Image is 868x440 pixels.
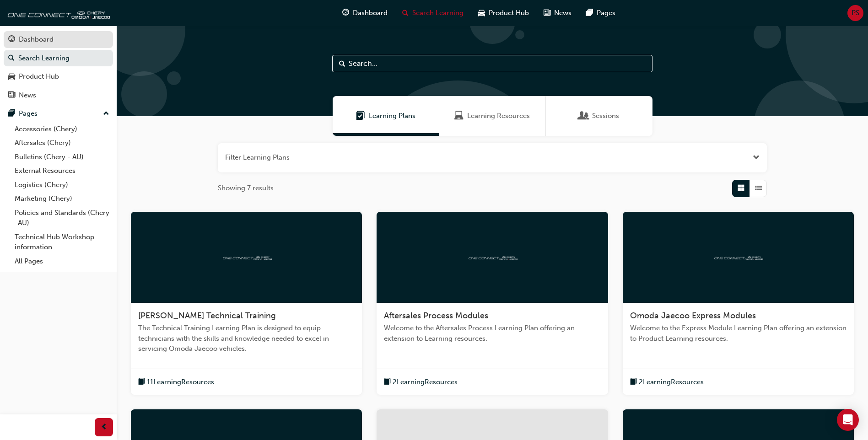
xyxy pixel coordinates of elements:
[439,96,546,136] a: Learning ResourcesLearning Resources
[8,73,15,81] span: car-icon
[384,311,488,321] span: Aftersales Process Modules
[342,7,349,19] span: guage-icon
[147,377,214,387] span: 11 Learning Resources
[738,183,744,193] span: Grid
[103,108,109,120] span: up-icon
[11,122,113,136] a: Accessories (Chery)
[586,7,593,19] span: pages-icon
[11,136,113,150] a: Aftersales (Chery)
[536,4,579,22] a: news-iconNews
[384,323,600,343] span: Welcome to the Aftersales Process Learning Plan offering an extension to Learning resources.
[4,105,113,122] button: Pages
[384,376,391,388] span: book-icon
[8,36,15,44] span: guage-icon
[837,409,859,431] div: Open Intercom Messenger
[353,8,388,18] span: Dashboard
[11,206,113,230] a: Policies and Standards (Chery -AU)
[755,183,762,193] span: List
[11,230,113,254] a: Technical Hub Workshop information
[332,55,652,72] input: Search...
[4,50,113,67] a: Search Learning
[395,4,471,22] a: search-iconSearch Learning
[471,4,536,22] a: car-iconProduct Hub
[454,111,464,121] span: Learning Resources
[630,376,637,388] span: book-icon
[579,4,623,22] a: pages-iconPages
[467,111,530,121] span: Learning Resources
[630,311,756,321] span: Omoda Jaecoo Express Modules
[4,29,113,105] button: DashboardSearch LearningProduct HubNews
[467,252,518,261] img: oneconnect
[478,7,485,19] span: car-icon
[138,323,355,354] span: The Technical Training Learning Plan is designed to equip technicians with the skills and knowled...
[138,311,276,321] span: [PERSON_NAME] Technical Training
[11,254,113,268] a: All Pages
[489,8,529,18] span: Product Hub
[579,111,588,121] span: Sessions
[384,376,458,388] button: book-icon2LearningResources
[5,4,110,22] img: oneconnect
[221,252,272,261] img: oneconnect
[218,183,274,193] span: Showing 7 results
[339,59,345,69] span: Search
[630,323,846,343] span: Welcome to the Express Module Learning Plan offering an extension to Product Learning resources.
[369,111,415,121] span: Learning Plans
[11,178,113,192] a: Logistics (Chery)
[19,90,36,101] div: News
[11,150,113,164] a: Bulletins (Chery - AU)
[639,377,704,387] span: 2 Learning Resources
[713,252,763,261] img: oneconnect
[19,34,54,45] div: Dashboard
[101,422,108,433] span: prev-icon
[412,8,464,18] span: Search Learning
[8,91,15,100] span: news-icon
[544,7,550,19] span: news-icon
[597,8,615,18] span: Pages
[333,96,439,136] a: Learning PlansLearning Plans
[554,8,571,18] span: News
[4,31,113,48] a: Dashboard
[8,54,15,63] span: search-icon
[19,108,38,119] div: Pages
[377,212,608,395] a: oneconnectAftersales Process ModulesWelcome to the Aftersales Process Learning Plan offering an e...
[138,376,145,388] span: book-icon
[4,68,113,85] a: Product Hub
[623,212,854,395] a: oneconnectOmoda Jaecoo Express ModulesWelcome to the Express Module Learning Plan offering an ext...
[138,376,214,388] button: book-icon11LearningResources
[4,87,113,104] a: News
[847,5,863,21] button: PS
[753,152,760,163] button: Open the filter
[11,164,113,178] a: External Resources
[402,7,409,19] span: search-icon
[630,376,704,388] button: book-icon2LearningResources
[11,192,113,206] a: Marketing (Chery)
[546,96,652,136] a: SessionsSessions
[8,110,15,118] span: pages-icon
[131,212,362,395] a: oneconnect[PERSON_NAME] Technical TrainingThe Technical Training Learning Plan is designed to equ...
[852,8,859,18] span: PS
[19,71,59,82] div: Product Hub
[393,377,458,387] span: 2 Learning Resources
[356,111,365,121] span: Learning Plans
[592,111,619,121] span: Sessions
[335,4,395,22] a: guage-iconDashboard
